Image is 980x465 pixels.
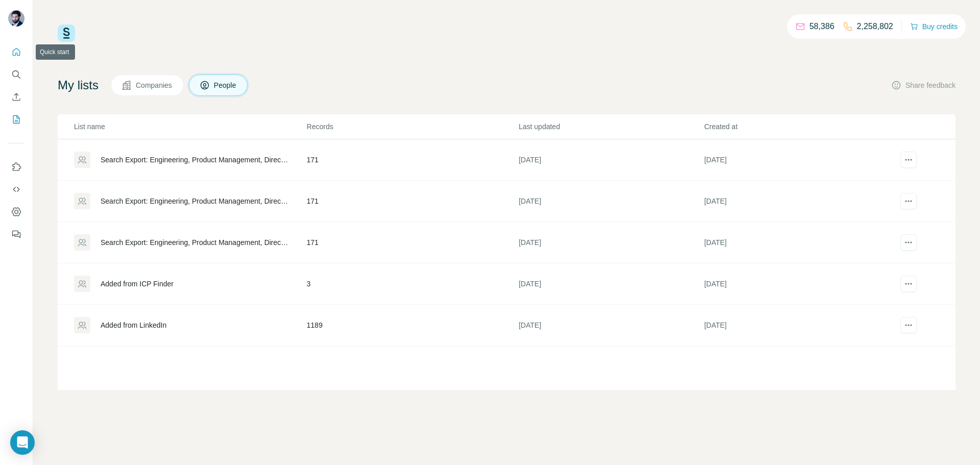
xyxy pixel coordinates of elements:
td: [DATE] [704,222,889,263]
button: actions [900,317,917,333]
td: [DATE] [704,305,889,346]
div: Search Export: Engineering, Product Management, Director, CXO, Vice President, Strategic, April's... [101,155,289,165]
button: Quick start [8,43,24,61]
button: actions [900,193,917,209]
td: [DATE] [518,222,703,263]
span: Companies [136,80,173,90]
h4: My lists [58,77,99,93]
td: 1189 [306,305,518,346]
td: 171 [306,181,518,222]
td: [DATE] [704,181,889,222]
div: Open Intercom Messenger [10,430,35,455]
td: 171 [306,139,518,181]
div: Added from LinkedIn [101,320,166,330]
button: Feedback [8,225,24,243]
div: Search Export: Engineering, Product Management, Director, CXO, Vice President, Strategic, April's... [101,196,289,206]
button: Buy credits [910,19,958,34]
button: My lists [8,110,24,129]
button: Search [8,65,24,84]
button: Dashboard [8,203,24,221]
div: Search Export: Engineering, Product Management, Director, CXO, Vice President, Strategic, April's... [101,237,289,248]
button: Use Surfe on LinkedIn [8,158,24,176]
td: [DATE] [704,139,889,181]
p: 2,258,802 [857,20,893,33]
button: actions [900,234,917,251]
p: Last updated [519,121,703,132]
button: actions [900,152,917,168]
button: Enrich CSV [8,88,24,106]
button: Share feedback [891,80,955,90]
button: Use Surfe API [8,180,24,199]
div: Added from ICP Finder [101,279,174,289]
span: People [214,80,237,90]
p: Records [307,121,518,132]
td: 171 [306,222,518,263]
td: [DATE] [518,263,703,305]
td: [DATE] [518,139,703,181]
button: actions [900,276,917,292]
p: Created at [704,121,889,132]
td: [DATE] [704,263,889,305]
p: 58,386 [810,20,835,33]
td: [DATE] [518,181,703,222]
img: Surfe Logo [58,25,75,42]
td: 3 [306,263,518,305]
p: List name [74,121,306,132]
img: Avatar [8,10,24,27]
td: [DATE] [518,305,703,346]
